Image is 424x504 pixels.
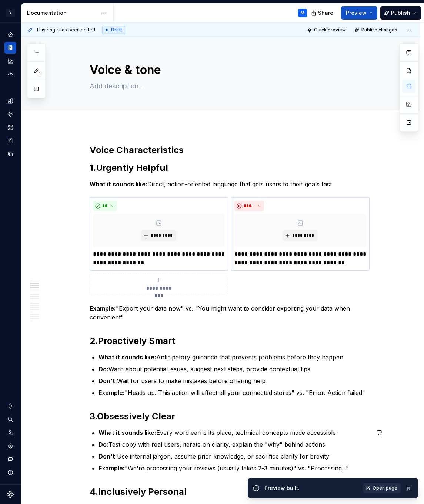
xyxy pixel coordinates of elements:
a: Open page [363,483,401,493]
a: Home [4,28,16,40]
p: Test copy with real users, iterate on clarity, explain the "why" behind actions [99,440,370,449]
span: This page has been edited. [36,27,96,33]
strong: Example: [90,305,116,312]
span: Preview [346,9,367,17]
strong: Urgently Helpful [96,162,168,173]
h2: 1. [90,162,370,174]
strong: Example: [99,464,125,472]
strong: Voice Characteristics [90,145,184,155]
a: Documentation [4,42,16,54]
div: M [301,10,304,16]
p: Direct, action-oriented language that gets users to their goals fast [90,180,370,189]
svg: Supernova Logo [7,491,14,498]
a: Design tokens [4,95,16,107]
span: Quick preview [314,27,346,33]
strong: Example: [99,389,125,396]
strong: Proactively Smart [98,335,175,346]
a: Storybook stories [4,135,16,147]
span: Publish [391,9,410,17]
button: Contact support [4,453,16,465]
a: Settings [4,440,16,452]
span: Draft [111,27,122,33]
button: Preview [341,6,377,20]
span: Open page [373,485,397,491]
strong: What it sounds like: [90,180,147,188]
a: Data sources [4,148,16,160]
button: Y [1,5,19,21]
strong: What it sounds like: [99,354,156,361]
p: "Heads up: This action will affect all your connected stores" vs. "Error: Action failed" [99,388,370,397]
h2: 3. [90,410,370,422]
a: Code automation [4,68,16,80]
strong: Inclusively Personal [98,486,187,497]
p: Wait for users to make mistakes before offering help [99,376,370,385]
a: Components [4,108,16,120]
textarea: Voice & tone [88,61,368,79]
button: Publish [380,6,421,20]
button: Search ⌘K [4,413,16,425]
a: Invite team [4,427,16,439]
h2: 4. [90,486,370,498]
span: Share [318,9,333,17]
p: Every word earns its place, technical concepts made accessible [99,428,370,437]
div: Documentation [27,9,97,17]
button: Quick preview [305,25,349,35]
span: Publish changes [361,27,397,33]
p: Warn about potential issues, suggest next steps, provide contextual tips [99,365,370,373]
p: Use internal jargon, assume prior knowledge, or sacrifice clarity for brevity [99,452,370,461]
p: "We're processing your reviews (usually takes 2-3 minutes)" vs. "Processing..." [99,464,370,473]
p: "Export your data now" vs. "You might want to consider exporting your data when convenient" [90,304,370,322]
button: Notifications [4,400,16,412]
div: Y [6,9,15,17]
p: Anticipatory guidance that prevents problems before they happen [99,353,370,362]
h2: 2. [90,335,370,347]
strong: Don't: [99,453,117,460]
a: Assets [4,122,16,133]
strong: Do: [99,441,108,448]
strong: Don't: [99,377,117,385]
strong: Obsessively Clear [97,411,175,422]
div: Preview built. [264,484,359,492]
button: Share [307,6,338,20]
span: 1 [36,71,42,77]
strong: What it sounds like: [99,429,156,436]
a: Analytics [4,55,16,67]
strong: Do: [99,365,108,373]
button: Publish changes [352,25,401,35]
